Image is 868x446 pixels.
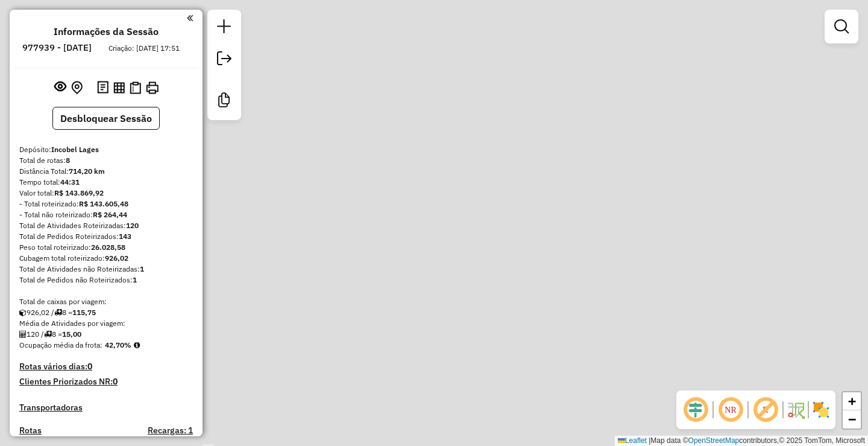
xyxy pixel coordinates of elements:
div: Criação: [DATE] 17:51 [104,43,184,54]
strong: 926,02 [105,253,128,263]
a: Leaflet [618,436,647,445]
div: - Total não roteirizado: [19,209,193,220]
strong: 120 [126,221,139,230]
div: Total de Pedidos não Roteirizados: [19,275,193,285]
div: Total de Atividades não Roteirizadas: [19,264,193,275]
div: Total de Pedidos Roteirizados: [19,231,193,242]
div: Map data © contributors,© 2025 TomTom, Microsoft [615,436,868,446]
a: Clique aqui para minimizar o painel [187,11,193,25]
div: Depósito: [19,144,193,155]
span: Ocupação média da frota: [19,340,102,349]
strong: 42,70% [105,340,131,349]
i: Total de Atividades [19,331,27,338]
button: Visualizar relatório de Roteirização [111,79,127,95]
span: Exibir rótulo [751,395,780,424]
strong: 1 [133,275,137,284]
div: Total de Atividades Roteirizadas: [19,220,193,231]
strong: 115,75 [72,308,96,317]
em: Média calculada utilizando a maior ocupação (%Peso ou %Cubagem) de cada rota da sessão. Rotas cro... [134,342,140,349]
i: Total de rotas [44,331,52,338]
button: Desbloquear Sessão [52,107,160,130]
h4: Rotas vários dias: [19,362,193,372]
div: Peso total roteirizado: [19,242,193,253]
h6: 977939 - [DATE] [22,42,92,53]
strong: 0 [113,376,118,387]
strong: 26.028,58 [91,243,125,252]
div: Tempo total: [19,177,193,188]
button: Imprimir Rotas [143,79,161,97]
h4: Recargas: 1 [148,425,193,436]
a: Zoom out [843,410,861,428]
div: Distância Total: [19,166,193,177]
strong: R$ 143.605,48 [79,199,128,208]
a: Rotas [19,425,42,436]
strong: 8 [66,156,70,165]
span: − [848,412,856,427]
div: 926,02 / 8 = [19,307,193,318]
div: Média de Atividades por viagem: [19,318,193,329]
button: Centralizar mapa no depósito ou ponto de apoio [69,78,85,97]
span: Ocultar deslocamento [681,395,710,424]
span: | [649,436,650,445]
a: Exportar sessão [212,46,236,74]
span: + [848,393,856,409]
strong: R$ 264,44 [93,210,127,219]
a: OpenStreetMap [688,436,740,445]
h4: Informações da Sessão [54,26,159,37]
h4: Transportadoras [19,403,193,413]
a: Criar modelo [212,88,236,115]
i: Cubagem total roteirizado [19,309,27,316]
strong: Incobel Lages [51,145,99,154]
strong: 143 [119,232,131,241]
button: Visualizar Romaneio [127,79,143,97]
img: Fluxo de ruas [786,400,805,419]
strong: 44:31 [60,177,80,186]
h4: Clientes Priorizados NR: [19,377,193,387]
div: Total de caixas por viagem: [19,296,193,307]
strong: R$ 143.869,92 [54,188,104,197]
div: 120 / 8 = [19,329,193,340]
img: Exibir/Ocultar setores [811,400,831,419]
i: Total de rotas [54,309,62,316]
a: Zoom in [843,392,861,410]
strong: 714,20 km [69,167,105,176]
strong: 15,00 [62,330,81,339]
strong: 1 [140,264,144,273]
div: Cubagem total roteirizado: [19,253,193,264]
strong: 0 [87,361,92,372]
span: Ocultar NR [716,395,745,424]
a: Exibir filtros [829,14,854,39]
div: Total de rotas: [19,155,193,166]
button: Logs desbloquear sessão [95,78,111,97]
div: Valor total: [19,188,193,199]
button: Exibir sessão original [52,78,69,97]
div: - Total roteirizado: [19,199,193,209]
a: Nova sessão e pesquisa [212,14,236,42]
